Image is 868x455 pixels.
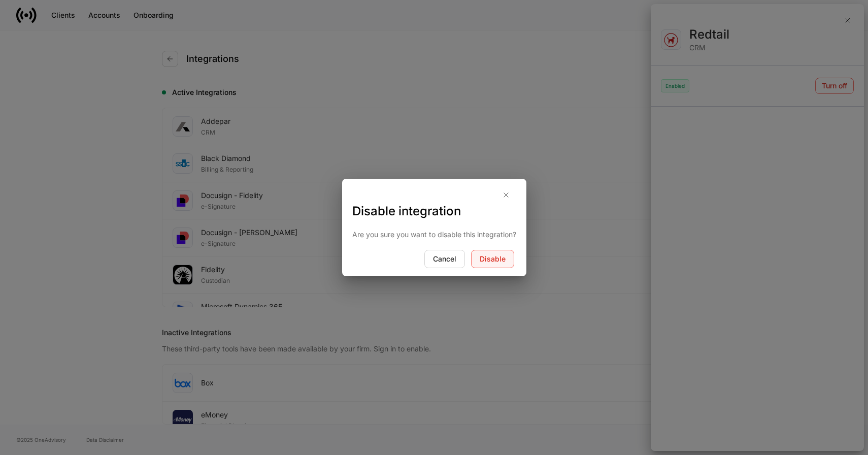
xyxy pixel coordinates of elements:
div: Cancel [433,254,456,264]
h3: Disable integration [352,203,516,219]
button: Cancel [424,250,465,268]
p: Are you sure you want to disable this integration? [352,230,516,240]
div: Disable [480,254,506,264]
button: Disable [471,250,514,268]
